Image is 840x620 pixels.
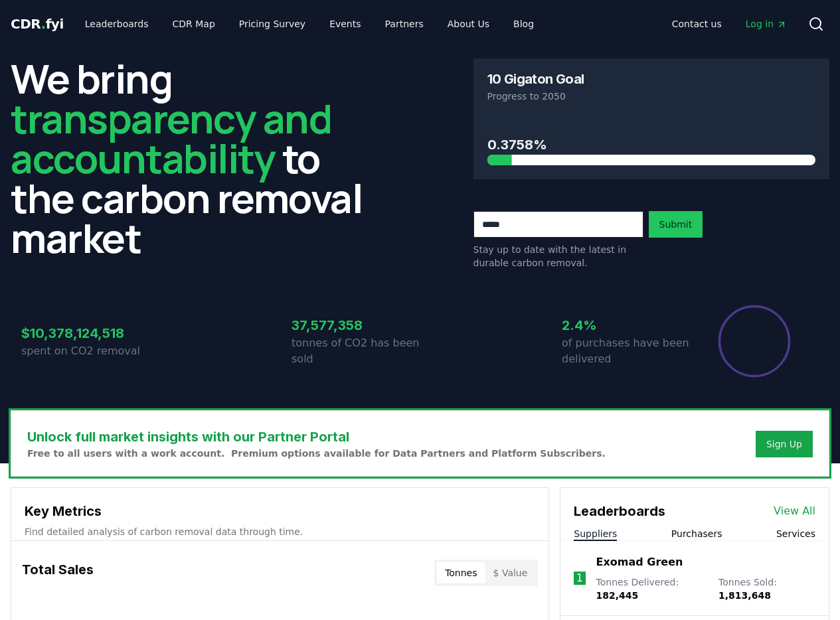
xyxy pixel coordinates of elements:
[11,15,64,33] a: CDR.fyi
[74,12,159,36] a: Leaderboards
[11,91,331,185] span: transparency and accountability
[21,323,150,343] h3: $10,378,124,518
[11,16,64,32] span: CDR fyi
[437,562,485,583] button: Tonnes
[485,562,536,583] button: $ Value
[774,503,815,519] a: View All
[319,12,371,36] a: Events
[487,90,816,103] p: Progress to 2050
[596,576,705,602] p: Tonnes Delivered :
[717,304,792,378] div: Percentage of sales delivered
[562,335,691,367] p: of purchases have been delivered
[487,72,584,86] h3: 10 Gigaton Goal
[228,12,316,36] a: Pricing Survey
[22,560,94,586] h3: Total Sales
[746,17,787,31] span: Log in
[735,12,798,36] a: Log in
[562,315,691,335] h3: 2.4%
[487,135,816,155] h3: 0.3758%
[473,243,643,270] p: Stay up to date with the latest in durable carbon removal.
[27,427,606,447] h3: Unlock full market insights with our Partner Portal
[576,570,583,586] p: 1
[756,431,813,457] button: Sign Up
[503,12,545,36] a: Blog
[25,525,535,538] p: Find detailed analysis of carbon removal data through time.
[574,501,665,521] h3: Leaderboards
[671,527,722,540] button: Purchasers
[776,527,815,540] button: Services
[596,554,683,570] a: Exomad Green
[375,12,434,36] a: Partners
[718,590,771,601] span: 1,813,648
[21,343,150,359] p: spent on CO2 removal
[718,576,815,602] p: Tonnes Sold :
[41,16,46,32] span: .
[292,315,420,335] h3: 37,577,358
[27,447,606,460] p: Free to all users with a work account. Premium options available for Data Partners and Platform S...
[162,12,226,36] a: CDR Map
[766,437,802,451] a: Sign Up
[661,12,732,36] a: Contact us
[661,12,798,36] nav: Main
[74,12,545,36] nav: Main
[574,527,617,540] button: Suppliers
[437,12,500,36] a: About Us
[649,211,703,238] button: Submit
[11,58,367,258] h2: We bring to the carbon removal market
[25,501,535,521] h3: Key Metrics
[596,590,639,601] span: 182,445
[292,335,420,367] p: tonnes of CO2 has been sold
